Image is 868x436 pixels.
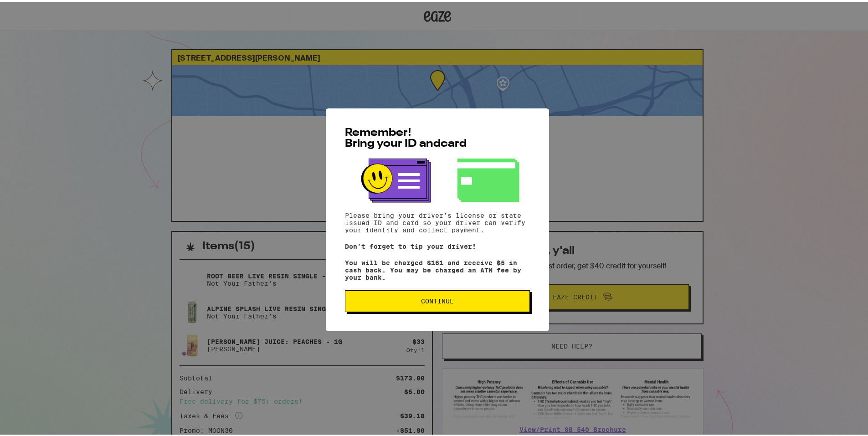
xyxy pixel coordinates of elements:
span: Hi. Need any help? [5,6,66,14]
p: Don't forget to tip your driver! [345,241,530,248]
span: Continue [421,296,454,303]
p: You will be charged $161 and receive $5 in cash back. You may be charged an ATM fee by your bank. [345,257,530,279]
button: Continue [345,288,530,310]
p: Please bring your driver's license or state issued ID and card so your driver can verify your ide... [345,210,530,232]
span: Remember! Bring your ID and card [345,126,467,148]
